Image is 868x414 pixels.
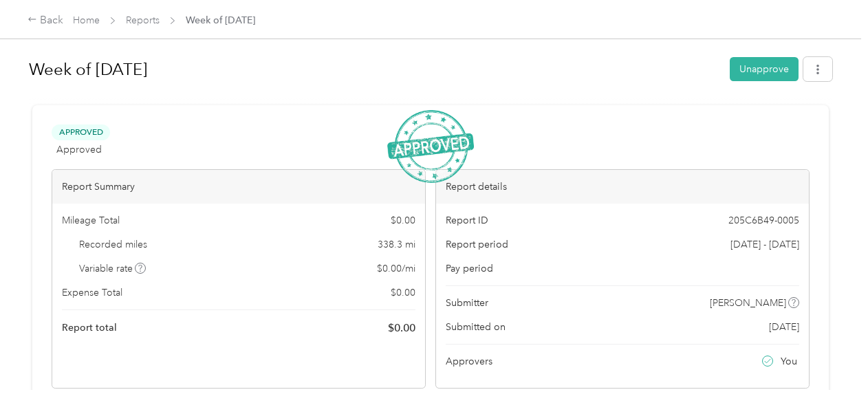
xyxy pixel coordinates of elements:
[769,320,799,334] span: [DATE]
[728,213,799,228] span: 205C6B49-0005
[791,337,868,414] iframe: Everlance-gr Chat Button Frame
[446,213,488,228] span: Report ID
[446,237,508,252] span: Report period
[446,296,488,310] span: Submitter
[377,261,415,276] span: $ 0.00 / mi
[730,237,799,252] span: [DATE] - [DATE]
[62,285,122,300] span: Expense Total
[28,12,63,29] div: Back
[79,261,147,276] span: Variable rate
[446,261,493,276] span: Pay period
[388,320,415,336] span: $ 0.00
[29,53,720,86] h1: Week of August 25 2025
[391,213,415,228] span: $ 0.00
[710,296,786,310] span: [PERSON_NAME]
[52,170,425,204] div: Report Summary
[62,213,120,228] span: Mileage Total
[52,124,110,140] span: Approved
[446,354,492,369] span: Approvers
[730,57,799,81] button: Unapprove
[62,320,117,335] span: Report total
[387,110,474,184] img: ApprovedStamp
[436,170,809,204] div: Report details
[391,285,415,300] span: $ 0.00
[79,237,147,252] span: Recorded miles
[378,237,415,252] span: 338.3 mi
[56,142,102,157] span: Approved
[73,14,100,26] a: Home
[126,14,160,26] a: Reports
[781,354,797,369] span: You
[446,320,506,334] span: Submitted on
[186,13,255,28] span: Week of [DATE]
